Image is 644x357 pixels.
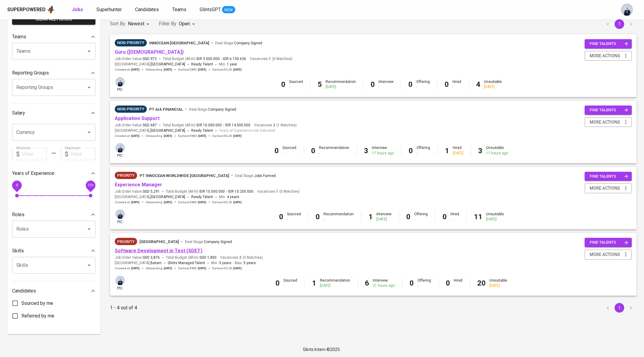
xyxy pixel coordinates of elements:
[16,183,18,187] span: 0
[166,255,217,260] span: Total Budget (All-In)
[143,189,160,194] span: SGD 5,291
[178,266,206,270] span: Earliest EMD :
[199,255,217,260] span: SGD 1,800
[453,145,464,156] div: Hired
[12,109,25,117] p: Salary
[115,275,125,291] div: pic
[115,200,140,204] span: Created at :
[221,56,222,62] span: -
[233,266,242,270] span: [DATE]
[115,255,160,260] span: Job Order Value
[254,123,297,128] span: Vacancies ( 1 Matches )
[446,279,450,287] b: 0
[590,52,620,60] span: more actions
[220,255,263,260] span: Vacancies ( 0 Matches )
[140,173,229,178] span: PT Innocean Worldwide [GEOGRAPHIC_DATA]
[284,283,298,288] div: -
[219,195,239,199] span: Min.
[418,278,431,288] div: Offering
[372,151,394,156] div: 17 hours ago
[159,20,176,27] p: Filter By
[585,117,632,127] button: more actions
[326,84,356,90] div: [DATE]
[409,147,413,155] b: 0
[208,107,236,112] span: Company Signed
[164,266,172,270] span: [DATE]
[115,260,162,266] span: [GEOGRAPHIC_DATA] ,
[172,6,188,14] a: Teams
[283,145,297,156] div: Sourced
[115,239,137,245] span: Priority
[227,195,239,199] span: 4 years
[128,20,144,27] p: Newest
[289,84,303,90] div: -
[12,69,49,77] p: Reporting Groups
[615,19,624,29] button: page 1
[364,147,369,155] b: 3
[22,148,47,160] input: Value
[12,211,24,218] p: Roles
[12,107,95,119] div: Salary
[319,151,349,156] div: -
[486,217,504,222] div: [DATE]
[179,21,190,27] span: Open
[590,173,628,180] span: find talents
[115,172,137,178] span: Priority
[115,56,157,62] span: Job Order Value
[179,18,197,30] div: Open
[235,261,256,265] span: Max.
[85,261,93,270] button: Open
[115,68,140,72] span: Created at :
[212,134,242,138] span: Earliest ECJD :
[115,172,137,179] div: Client Priority, Very Responsive, More Profiles Required
[196,56,220,62] span: IDR 3.000.000
[115,134,140,138] span: Created at :
[115,77,125,92] div: pic
[12,247,24,254] p: Skills
[149,107,183,112] span: PT AIA FINANCIAL
[233,260,233,266] span: -
[115,238,137,245] div: New Job received from Demand Team
[281,80,285,89] b: 0
[453,151,464,156] div: [DATE]
[476,80,480,89] b: 4
[320,278,350,288] div: Recommendation
[283,151,297,156] div: -
[408,80,413,89] b: 0
[372,145,394,156] div: Interview
[12,245,95,257] div: Skills
[85,128,93,137] button: Open
[590,185,620,192] span: more actions
[146,200,172,204] span: Onboarding :
[417,145,430,156] div: Offering
[115,106,147,112] span: Non-Priority
[215,41,262,45] span: Deal Stage :
[115,123,157,128] span: Job Order Value
[164,200,172,204] span: [DATE]
[21,300,53,307] span: Sourced by me
[275,147,279,155] b: 0
[12,33,26,40] p: Teams
[115,128,185,134] span: [GEOGRAPHIC_DATA] ,
[115,40,147,46] span: Non-Priority
[311,147,316,155] b: 0
[585,106,632,115] button: find talents
[110,304,137,311] p: 1 - 4 out of 4
[198,266,206,270] span: [DATE]
[450,217,459,222] div: -
[12,287,36,295] p: Candidates
[96,6,123,14] a: Superhunter
[324,217,354,222] div: -
[590,40,628,47] span: find talents
[445,147,449,155] b: 1
[450,212,459,222] div: Hired
[275,189,278,194] span: 1
[223,56,246,62] span: IDR 6.150.636
[590,107,628,114] span: find talents
[191,128,213,133] span: Ready Talent
[238,255,241,260] span: 2
[12,67,95,79] div: Reporting Groups
[172,7,186,12] span: Teams
[585,238,632,247] button: find talents
[150,194,185,200] span: [GEOGRAPHIC_DATA]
